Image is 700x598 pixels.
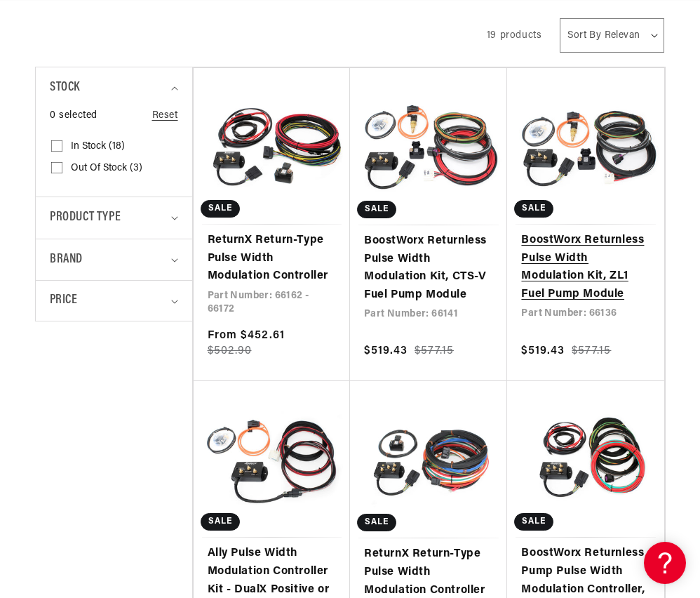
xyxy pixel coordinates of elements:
[487,30,542,41] span: 19 products
[50,250,83,270] span: Brand
[521,232,649,303] a: BoostWorx Returnless Pulse Width Modulation Kit, ZL1 Fuel Pump Module
[50,197,178,239] summary: Product type (0 selected)
[71,140,125,153] span: In stock (18)
[50,67,178,109] summary: Stock (0 selected)
[364,232,493,304] a: BoostWorx Returnless Pulse Width Modulation Kit, CTS-V Fuel Pump Module
[208,232,336,286] a: ReturnX Return-Type Pulse Width Modulation Controller
[152,108,178,124] a: Reset
[50,281,178,321] summary: Price
[50,78,80,98] span: Stock
[50,208,121,228] span: Product type
[71,162,142,175] span: Out of stock (3)
[50,291,77,310] span: Price
[50,108,97,124] span: 0 selected
[50,239,178,281] summary: Brand (0 selected)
